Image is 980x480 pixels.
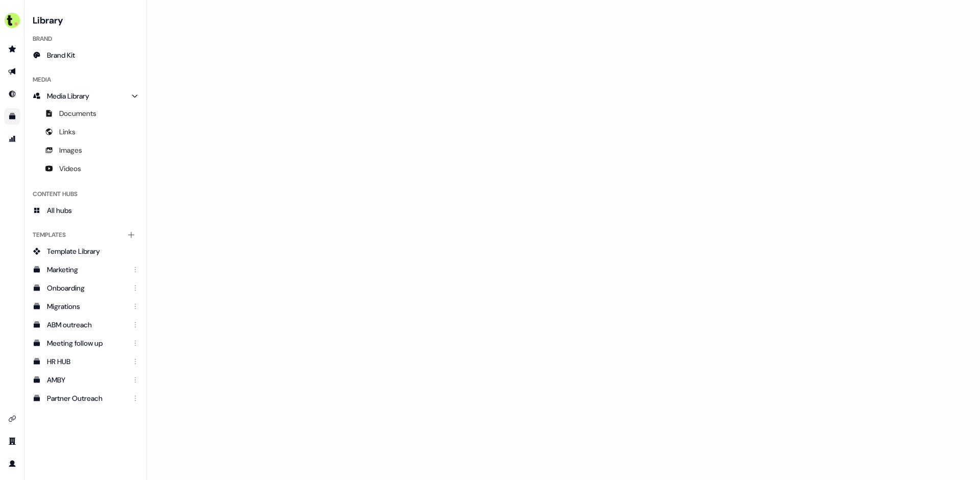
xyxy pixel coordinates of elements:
div: Meeting follow up [47,338,126,348]
div: Brand [29,31,142,47]
a: Media Library [29,88,142,104]
a: Go to Inbound [4,86,20,102]
a: Links [29,124,142,140]
a: Go to integrations [4,411,20,427]
a: Meeting follow up [29,335,142,351]
a: Template Library [29,243,142,259]
a: Brand Kit [29,47,142,63]
a: HR HUB [29,353,142,370]
a: Migrations [29,298,142,315]
div: ABM outreach [47,320,126,330]
a: All hubs [29,202,142,219]
div: Partner Outreach [47,393,126,403]
span: Videos [59,163,81,174]
a: Go to attribution [4,131,20,147]
div: Onboarding [47,283,126,293]
h3: Library [29,12,142,27]
div: Media [29,71,142,88]
a: Partner Outreach [29,390,142,406]
span: Brand Kit [47,50,75,60]
a: Go to outbound experience [4,63,20,80]
span: Template Library [47,246,100,256]
a: Onboarding [29,280,142,296]
span: All hubs [47,205,72,215]
span: Media Library [47,91,89,101]
span: Documents [59,108,96,118]
a: Go to prospects [4,41,20,57]
div: Templates [29,227,142,243]
a: ABM outreach [29,317,142,333]
a: AMBY [29,372,142,388]
span: Links [59,127,76,137]
a: Documents [29,105,142,122]
a: Go to team [4,433,20,449]
div: Migrations [47,301,126,311]
a: Marketing [29,261,142,278]
div: Content Hubs [29,186,142,202]
a: Videos [29,160,142,177]
a: Go to profile [4,455,20,472]
span: Images [59,145,82,155]
a: Go to templates [4,108,20,125]
div: HR HUB [47,356,126,367]
a: Images [29,142,142,158]
div: AMBY [47,375,126,385]
div: Marketing [47,265,126,275]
